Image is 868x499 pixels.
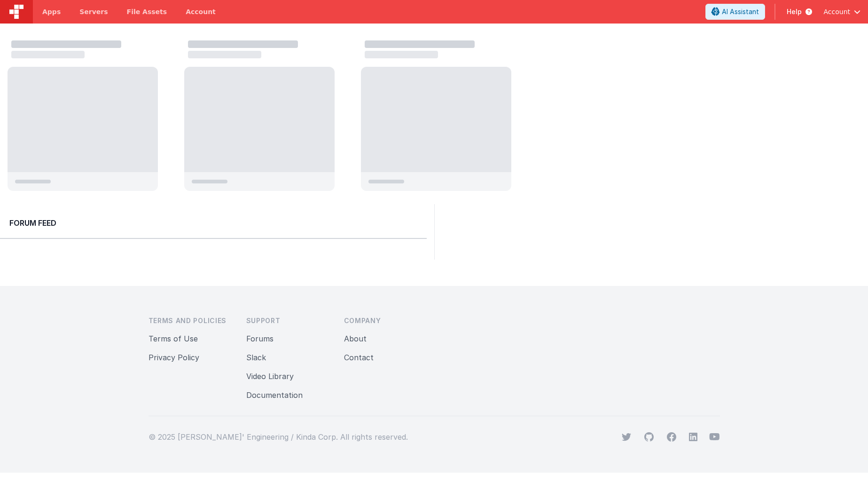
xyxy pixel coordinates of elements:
a: Privacy Policy [149,353,199,362]
button: Forums [246,333,274,344]
span: Account [823,7,850,16]
button: Documentation [246,389,303,401]
button: About [344,333,367,344]
span: AI Assistant [722,7,759,16]
h2: Forum Feed [9,217,417,229]
a: About [344,334,367,343]
span: Apps [42,7,61,16]
span: File Assets [127,7,167,16]
a: Terms of Use [149,334,198,343]
p: © 2025 [PERSON_NAME]' Engineering / Kinda Corp. All rights reserved. [149,431,408,443]
button: Video Library [246,371,294,382]
svg: viewBox="0 0 24 24" aria-hidden="true"> [688,432,698,442]
span: Servers [79,7,108,16]
button: Contact [344,352,374,363]
h3: Terms and Policies [149,316,231,325]
span: Help [787,7,802,16]
button: Slack [246,352,266,363]
a: Slack [246,353,266,362]
h3: Support [246,316,329,325]
button: Account [823,7,860,16]
h3: Company [344,316,427,325]
button: AI Assistant [705,4,765,20]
